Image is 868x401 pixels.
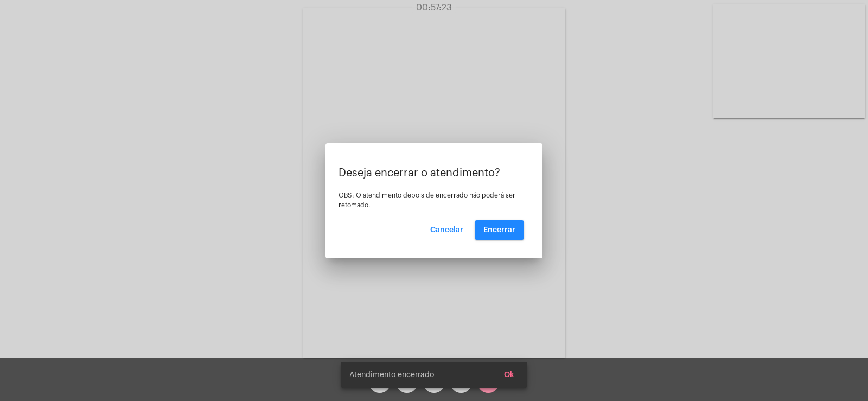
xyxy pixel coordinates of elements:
[416,3,452,12] span: 00:57:23
[339,192,515,208] span: OBS: O atendimento depois de encerrado não poderá ser retomado.
[483,226,515,234] span: Encerrar
[475,220,524,240] button: Encerrar
[504,371,514,379] span: Ok
[430,226,463,234] span: Cancelar
[339,167,529,179] p: Deseja encerrar o atendimento?
[349,370,434,380] span: Atendimento encerrado
[422,220,472,240] button: Cancelar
